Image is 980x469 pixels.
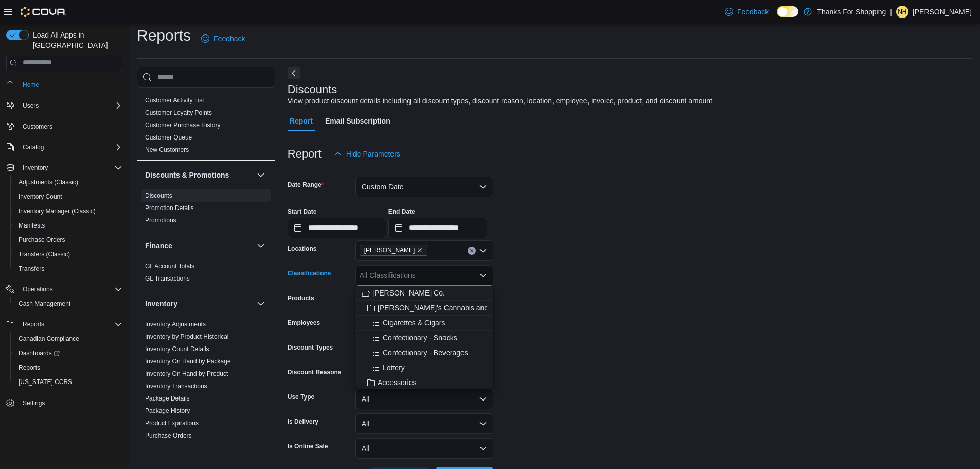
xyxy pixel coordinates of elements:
[288,207,317,216] label: Start Date
[325,111,390,131] span: Email Subscription
[355,413,493,434] button: All
[145,134,192,141] a: Customer Queue
[145,121,221,129] a: Customer Purchase History
[355,177,493,197] button: Custom Date
[10,204,127,218] button: Inventory Manager (Classic)
[14,234,122,246] span: Purchase Orders
[2,317,127,332] button: Reports
[19,318,122,331] span: Reports
[383,362,405,373] span: Lottery
[372,288,445,298] span: [PERSON_NAME] Co.
[23,320,44,328] span: Reports
[14,298,75,310] a: Cash Management
[23,81,39,89] span: Home
[388,207,415,216] label: End Date
[288,442,328,450] label: Is Online Sale
[23,143,44,151] span: Catalog
[14,263,48,275] a: Transfers
[145,217,176,224] a: Promotions
[145,274,190,283] span: GL Transactions
[19,335,79,343] span: Canadian Compliance
[145,320,206,328] span: Inventory Adjustments
[145,370,228,378] span: Inventory On Hand by Product
[2,161,127,175] button: Inventory
[355,345,493,360] button: Confectionary - Beverages
[288,269,331,277] label: Classifications
[14,361,44,374] a: Reports
[197,28,249,49] a: Feedback
[19,178,78,186] span: Adjustments (Classic)
[145,431,192,440] span: Purchase Orders
[137,260,275,289] div: Finance
[145,204,194,212] a: Promotion Details
[10,175,127,189] button: Adjustments (Classic)
[913,6,972,18] p: [PERSON_NAME]
[145,333,229,340] a: Inventory by Product Historical
[898,6,906,18] span: NH
[14,263,122,275] span: Transfers
[14,347,122,359] span: Dashboards
[14,176,122,188] span: Adjustments (Classic)
[777,6,798,17] input: Dark Mode
[19,99,43,112] button: Users
[19,162,52,174] button: Inventory
[14,234,69,246] a: Purchase Orders
[355,301,493,316] button: [PERSON_NAME]'s Cannabis and Munchie Market
[19,120,57,133] a: Customers
[19,250,70,258] span: Transfers (Classic)
[145,357,231,366] span: Inventory On Hand by Package
[19,378,72,386] span: [US_STATE] CCRS
[145,170,229,180] h3: Discounts & Promotions
[19,221,45,230] span: Manifests
[288,343,333,352] label: Discount Types
[145,240,253,251] button: Finance
[145,275,190,282] a: GL Transactions
[378,303,542,313] span: [PERSON_NAME]'s Cannabis and Munchie Market
[19,236,65,244] span: Purchase Orders
[2,282,127,297] button: Operations
[23,101,39,110] span: Users
[288,319,320,327] label: Employees
[2,395,127,410] button: Settings
[145,345,209,353] a: Inventory Count Details
[19,349,60,357] span: Dashboards
[10,346,127,360] a: Dashboards
[145,299,253,309] button: Inventory
[2,98,127,113] button: Users
[10,233,127,247] button: Purchase Orders
[145,394,190,403] span: Package Details
[14,248,122,260] span: Transfers (Classic)
[355,360,493,375] button: Lottery
[14,361,122,374] span: Reports
[14,219,122,232] span: Manifests
[145,419,199,427] span: Product Expirations
[288,181,324,189] label: Date Range
[468,247,476,255] button: Clear input
[817,6,886,18] p: Thanks For Shopping
[19,283,57,296] button: Operations
[355,438,493,459] button: All
[145,97,204,104] a: Customer Activity List
[355,375,493,390] button: Accessories
[19,396,122,409] span: Settings
[19,141,122,153] span: Catalog
[19,207,96,215] span: Inventory Manager (Classic)
[19,397,49,409] a: Settings
[19,141,48,153] button: Catalog
[330,144,404,164] button: Hide Parameters
[10,375,127,389] button: [US_STATE] CCRS
[355,331,493,345] button: Confectionary - Snacks
[19,99,122,112] span: Users
[145,395,190,402] a: Package Details
[213,33,245,44] span: Feedback
[479,247,487,255] button: Open list of options
[355,286,493,301] button: [PERSON_NAME] Co.
[355,389,493,409] button: All
[14,176,82,188] a: Adjustments (Classic)
[378,377,416,388] span: Accessories
[777,17,777,18] span: Dark Mode
[288,245,317,253] label: Locations
[383,333,457,343] span: Confectionary - Snacks
[145,432,192,439] a: Purchase Orders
